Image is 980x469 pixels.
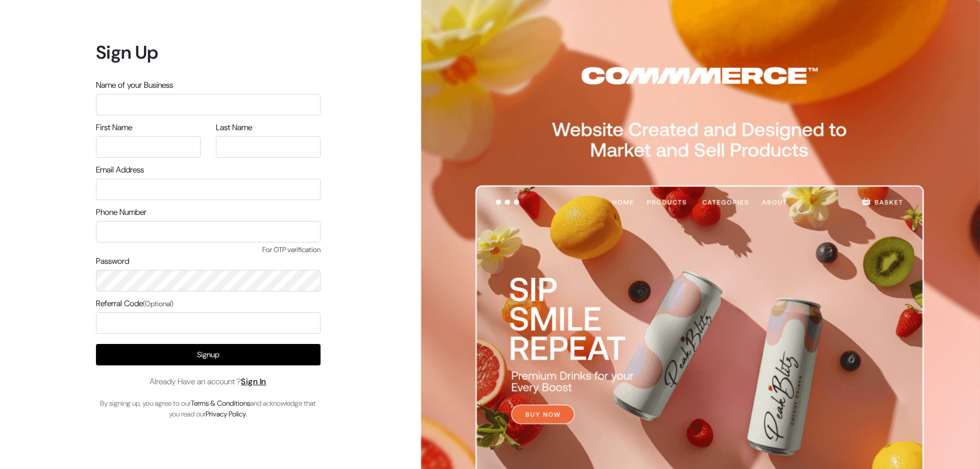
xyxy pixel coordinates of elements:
[150,376,266,388] span: Already Have an account ?
[96,298,174,310] label: Referral Code
[96,255,129,267] label: Password
[96,79,173,91] label: Name of your Business
[96,398,321,419] p: By signing up, you agree to our and acknowledge that you read our .
[96,244,321,255] span: For OTP verification
[96,206,146,218] label: Phone Number
[216,121,252,134] label: Last Name
[191,399,250,408] a: Terms & Conditions
[206,409,246,418] a: Privacy Policy
[96,41,321,63] h1: Sign Up
[143,299,174,308] span: (Optional)
[96,121,132,134] label: First Name
[96,164,144,176] label: Email Address
[241,376,266,387] a: Sign In
[96,344,321,365] button: Signup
